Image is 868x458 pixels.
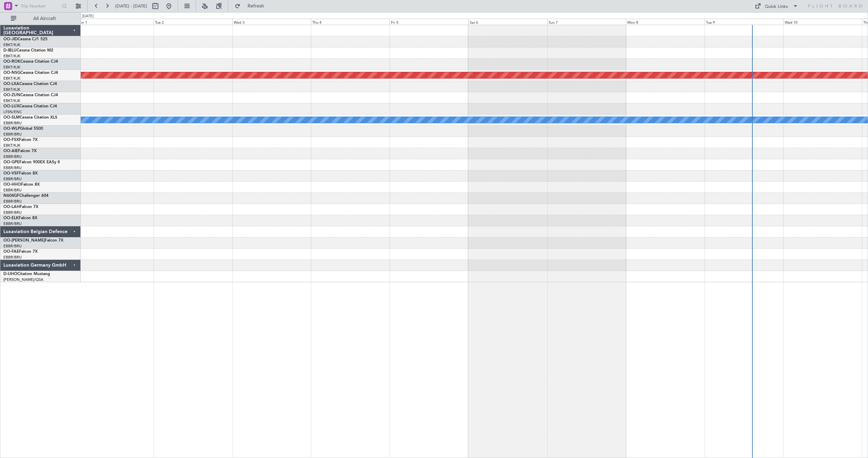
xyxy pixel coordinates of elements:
span: OO-ELK [3,216,19,220]
a: EBBR/BRU [3,221,22,226]
div: [DATE] [82,14,94,19]
a: EBBR/BRU [3,165,22,170]
a: OO-VSFFalcon 8X [3,171,38,175]
div: Mon 8 [626,19,705,25]
a: OO-AIEFalcon 7X [3,149,37,153]
div: Fri 5 [390,19,468,25]
a: EBKT/KJK [3,42,20,47]
a: EBBR/BRU [3,255,22,260]
div: Wed 10 [783,19,862,25]
div: Thu 4 [311,19,390,25]
button: All Aircraft [7,13,74,24]
button: Quick Links [751,1,802,12]
a: OO-ELKFalcon 8X [3,216,37,220]
a: OO-GPEFalcon 900EX EASy II [3,160,60,164]
span: Refresh [242,4,270,8]
a: OO-LAHFalcon 7X [3,205,38,209]
span: All Aircraft [18,16,72,21]
span: OO-HHO [3,183,21,187]
a: OO-JIDCessna CJ1 525 [3,37,47,41]
span: OO-ROK [3,60,20,64]
span: OO-WLP [3,127,20,131]
span: OO-[PERSON_NAME] [3,238,45,243]
span: OO-FAE [3,250,19,254]
span: OO-FSX [3,138,19,142]
a: D-IJHOCitation Mustang [3,272,50,276]
a: LFSN/ENC [3,109,22,114]
a: EBKT/KJK [3,54,20,59]
a: OO-HHOFalcon 8X [3,183,40,187]
a: OO-NSGCessna Citation CJ4 [3,71,58,75]
a: OO-FSXFalcon 7X [3,138,38,142]
a: EBBR/BRU [3,210,22,215]
div: Sat 6 [468,19,547,25]
div: Sun 7 [547,19,626,25]
a: OO-LUXCessna Citation CJ4 [3,104,57,108]
a: EBBR/BRU [3,154,22,159]
span: OO-VSF [3,171,19,175]
span: [DATE] - [DATE] [115,3,147,9]
a: N604GFChallenger 604 [3,194,48,198]
span: D-IBLU [3,48,17,53]
span: OO-SLM [3,116,20,120]
a: OO-ROKCessna Citation CJ4 [3,60,58,64]
span: N604GF [3,194,19,198]
button: Refresh [232,1,272,12]
a: OO-[PERSON_NAME]Falcon 7X [3,238,63,243]
span: OO-GPE [3,160,19,164]
a: EBKT/KJK [3,98,20,103]
a: EBKT/KJK [3,143,20,148]
div: Tue 9 [705,19,783,25]
a: OO-WLPGlobal 5500 [3,127,43,131]
a: OO-ZUNCessna Citation CJ4 [3,93,58,97]
span: OO-LUX [3,104,19,108]
a: OO-LXACessna Citation CJ4 [3,82,57,86]
span: OO-ZUN [3,93,20,97]
a: EBKT/KJK [3,76,20,81]
a: EBKT/KJK [3,65,20,70]
span: OO-JID [3,37,18,41]
div: Quick Links [765,3,788,10]
a: EBBR/BRU [3,188,22,193]
a: EBBR/BRU [3,244,22,249]
a: OO-SLMCessna Citation XLS [3,116,57,120]
a: EBBR/BRU [3,132,22,137]
a: EBBR/BRU [3,199,22,204]
span: OO-LAH [3,205,20,209]
span: OO-NSG [3,71,20,75]
div: Tue 2 [154,19,232,25]
a: [PERSON_NAME]/QSA [3,277,43,282]
a: OO-FAEFalcon 7X [3,250,38,254]
span: D-IJHO [3,272,17,276]
div: Wed 3 [232,19,311,25]
a: D-IBLUCessna Citation M2 [3,48,53,53]
a: EBBR/BRU [3,176,22,182]
input: Trip Number [21,1,60,11]
a: EBBR/BRU [3,121,22,126]
span: OO-LXA [3,82,19,86]
a: EBKT/KJK [3,87,20,92]
span: OO-AIE [3,149,18,153]
div: Mon 1 [75,19,154,25]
